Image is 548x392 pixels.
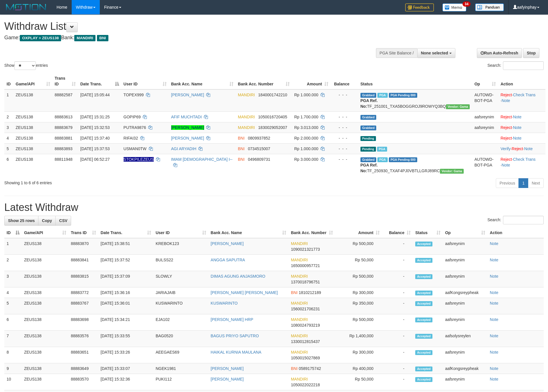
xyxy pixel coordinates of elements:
[69,298,98,314] td: 88883767
[4,314,22,331] td: 6
[69,271,98,287] td: 88883815
[335,238,382,255] td: Rp 500,000
[294,136,318,140] span: Rp 2.000.000
[377,147,387,152] span: Marked by aafpengsreynich
[523,48,539,58] a: Stop
[69,314,98,331] td: 88883698
[13,143,52,154] td: ZEUS138
[299,366,321,371] span: Copy 0589175742 to clipboard
[153,255,208,271] td: BULSS22
[360,115,377,120] span: Grabbed
[98,255,153,271] td: [DATE] 15:37:52
[4,363,22,374] td: 9
[475,3,504,11] img: panduan.png
[490,301,498,305] a: Note
[415,350,432,355] span: Accepted
[169,73,236,89] th: Bank Acc. Name: activate to sort column ascending
[415,377,432,382] span: Accepted
[98,363,153,374] td: [DATE] 15:33:07
[211,290,278,295] a: [PERSON_NAME] [PERSON_NAME]
[335,287,382,298] td: Rp 300,000
[13,111,52,122] td: ZEUS138
[69,374,98,390] td: 88883570
[443,255,487,271] td: aafsreynim
[22,271,69,287] td: ZEUS138
[500,157,512,162] a: Reject
[487,216,544,224] label: Search:
[121,73,169,89] th: User ID: activate to sort column ascending
[415,291,432,295] span: Accepted
[382,374,413,390] td: -
[446,104,470,109] span: Vendor URL: https://trx31.1velocity.biz
[360,163,378,173] b: PGA Ref. No:
[382,228,413,238] th: Balance: activate to sort column ascending
[443,271,487,287] td: aafsreynim
[443,363,487,374] td: aafKongsreypheak
[500,115,512,119] a: Reject
[415,242,432,246] span: Accepted
[291,383,320,387] span: Copy 1050022022218 to clipboard
[382,238,413,255] td: -
[335,271,382,287] td: Rp 500,000
[487,228,544,238] th: Action
[153,314,208,331] td: EJA102
[153,374,208,390] td: PUKI112
[258,125,287,130] span: Copy 1830029052007 to clipboard
[294,125,318,130] span: Rp 3.013.000
[502,98,510,103] a: Note
[291,241,308,246] span: MANDIRI
[4,298,22,314] td: 5
[238,136,245,140] span: BNI
[360,157,377,162] span: Grabbed
[55,115,73,119] span: 88883613
[415,301,432,306] span: Accepted
[4,89,13,112] td: 1
[513,115,522,119] a: Note
[4,238,22,255] td: 1
[490,317,498,322] a: Note
[80,146,110,151] span: [DATE] 15:37:53
[490,290,498,295] a: Note
[211,334,259,338] a: BAGUS PRIYO SAPUTRO
[238,115,255,119] span: MANDIRI
[4,374,22,390] td: 10
[4,133,13,143] td: 4
[463,1,470,7] span: 34
[502,163,510,167] a: Note
[291,366,297,371] span: BNI
[443,228,487,238] th: Op: activate to sort column ascending
[42,218,52,223] span: Copy
[55,93,73,97] span: 88882587
[415,334,432,339] span: Accepted
[13,89,52,112] td: ZEUS138
[4,154,13,176] td: 6
[415,366,432,371] span: Accepted
[413,228,443,238] th: Status: activate to sort column ascending
[248,157,270,162] span: Copy 0496809731 to clipboard
[55,125,73,130] span: 88883679
[153,238,208,255] td: KREBOK123
[335,363,382,374] td: Rp 400,000
[97,35,108,41] span: BNI
[291,356,320,360] span: Copy 1050015027869 to clipboard
[331,73,358,89] th: Balance
[440,169,464,174] span: Vendor URL: https://trx31.1velocity.biz
[171,136,204,140] a: [PERSON_NAME]
[490,334,498,338] a: Note
[415,274,432,279] span: Accepted
[78,73,121,89] th: Date Trans.: activate to sort column descending
[360,93,377,98] span: Grabbed
[294,157,318,162] span: Rp 3.000.000
[358,154,472,176] td: TF_250930_TXAF4PJ0VBTLLGRJ89RC
[211,350,262,354] a: HAIKAL KURNIA MAULANA
[248,146,270,151] span: Copy 0734515007 to clipboard
[22,298,69,314] td: ZEUS138
[382,363,413,374] td: -
[80,157,110,162] span: [DATE] 06:52:27
[153,271,208,287] td: SLOWLY
[443,314,487,331] td: aafsreynim
[22,374,69,390] td: ZEUS138
[4,331,22,347] td: 7
[513,93,536,97] a: Check Trans
[258,115,287,119] span: Copy 1050016720405 to clipboard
